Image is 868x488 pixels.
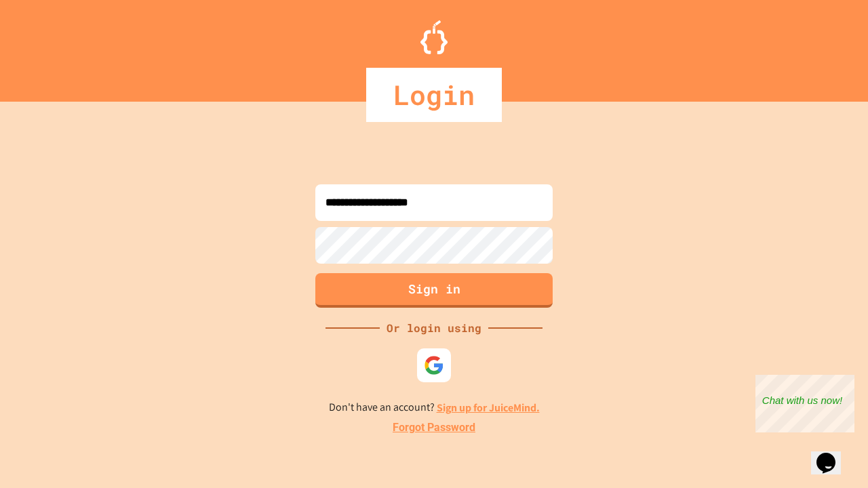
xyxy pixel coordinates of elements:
img: google-icon.svg [424,355,444,375]
div: Or login using [380,320,488,336]
p: Don't have an account? [329,399,540,416]
div: Login [366,68,502,122]
iframe: chat widget [811,434,854,474]
iframe: chat widget [755,375,854,432]
img: Logo.svg [420,20,448,54]
button: Sign in [315,273,553,308]
a: Forgot Password [393,420,475,436]
a: Sign up for JuiceMind. [437,401,540,415]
